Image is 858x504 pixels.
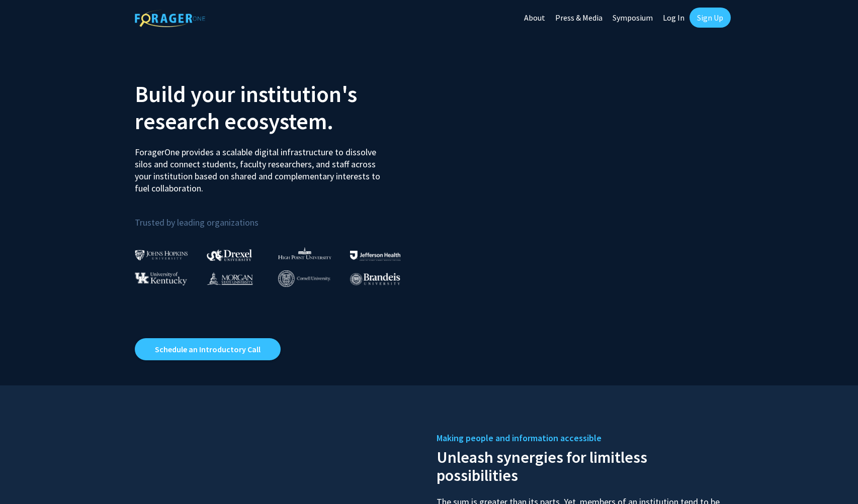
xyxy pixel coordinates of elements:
[437,446,723,484] h2: Unleash synergies for limitless possibilities
[135,272,187,285] img: University of Kentucky
[278,247,331,259] img: High Point University
[278,270,330,287] img: Cornell University
[135,80,421,135] h2: Build your institution's research ecosystem.
[207,249,252,261] img: Drexel University
[135,139,387,194] p: ForagerOne provides a scalable digital infrastructure to dissolve silos and connect students, fac...
[690,8,731,28] a: Sign Up
[135,250,188,260] img: Johns Hopkins University
[135,10,205,27] img: ForagerOne Logo
[135,338,281,360] a: Opens in a new tab
[437,431,723,446] h5: Making people and information accessible
[350,251,400,260] img: Thomas Jefferson University
[207,272,253,285] img: Morgan State University
[350,273,400,285] img: Brandeis University
[135,203,421,230] p: Trusted by leading organizations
